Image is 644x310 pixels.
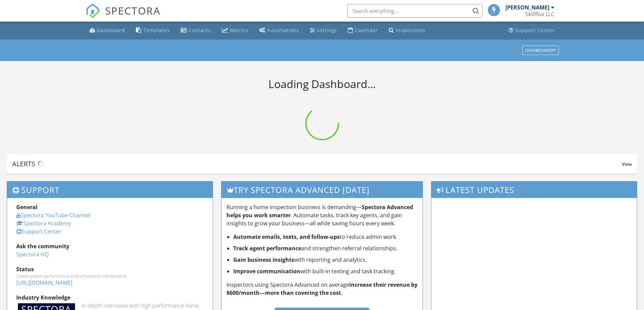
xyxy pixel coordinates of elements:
a: Calendar [345,24,381,37]
a: [URL][DOMAIN_NAME] [16,279,72,286]
a: Dashboard [87,24,128,37]
a: SPECTORA [86,9,161,23]
h3: Latest Updates [431,181,637,198]
div: Automations [267,27,299,33]
a: Inspections [386,24,428,37]
button: Dashboards [522,46,559,55]
strong: Automate emails, texts, and follow-ups [233,233,340,241]
p: Running a home inspection business is demanding— . Automate tasks, track key agents, and gain ins... [226,203,418,227]
li: to reduce admin work. [233,233,418,241]
div: Templates [143,27,170,33]
img: The Best Home Inspection Software - Spectora [86,3,100,18]
a: Metrics [219,24,251,37]
li: with reporting and analytics. [233,256,418,264]
div: Ask the community [16,242,204,250]
div: Dashboard [97,27,125,33]
a: Automations (Basic) [257,24,302,37]
div: Contacts [189,27,211,33]
strong: Track agent performance [233,245,301,252]
div: Dashboards [525,48,556,53]
h3: Support [7,181,213,198]
a: Contacts [178,24,214,37]
li: with built-in texting and task tracking. [233,267,418,275]
li: and strengthen referral relationships. [233,244,418,252]
a: Spectora YouTube Channel [16,212,90,219]
a: Spectora HQ [16,251,49,258]
div: Inspections [396,27,425,33]
div: Status [16,265,204,273]
div: Skillflux LLC [525,11,554,18]
strong: increase their revenue by $600/month—more than covering the cost [226,281,418,297]
a: Templates [133,24,172,37]
span: View [622,161,632,167]
a: Settings [307,24,340,37]
div: Settings [317,27,337,33]
div: [PERSON_NAME] [505,4,549,11]
strong: General [16,203,38,211]
h3: Try spectora advanced [DATE] [221,181,423,198]
div: Metrics [230,27,248,33]
p: Inspectors using Spectora Advanced on average . [226,281,418,297]
a: Support Center [506,24,557,37]
div: Industry Knowledge [16,293,204,302]
strong: Gain business insights [233,256,294,263]
strong: Improve communication [233,267,300,275]
div: Calendar [355,27,378,33]
div: Support Center [515,27,555,33]
input: Search everything... [347,4,482,18]
strong: Spectora Advanced helps you work smarter [226,203,413,219]
div: Check system performance and scheduled maintenance. [16,273,204,279]
span: SPECTORA [105,3,161,18]
div: Alerts [12,159,622,168]
a: Spectora Academy [16,220,71,227]
a: Support Center [16,228,61,235]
